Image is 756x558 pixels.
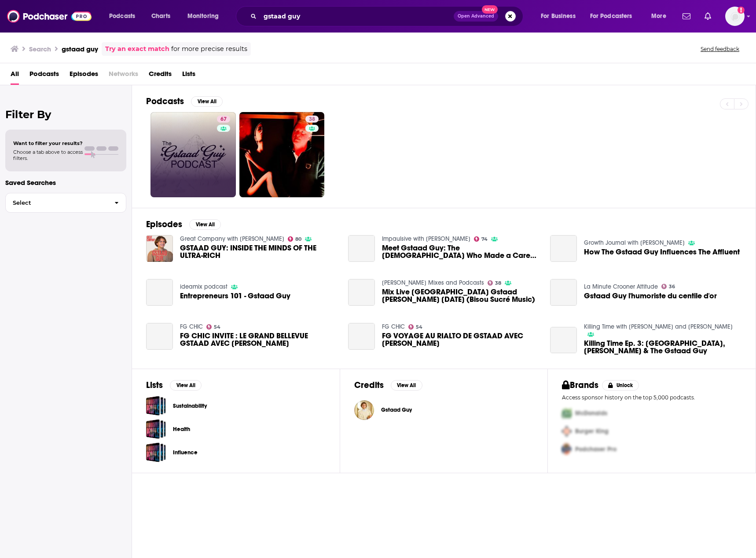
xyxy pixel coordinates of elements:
img: Second Pro Logo [558,422,575,440]
span: For Podcasters [590,10,632,22]
a: 67 [217,116,230,123]
a: All [11,67,19,85]
button: open menu [103,9,147,23]
span: 38 [309,115,315,124]
a: GSTAAD GUY: INSIDE THE MINDS OF THE ULTRA-RICH [146,235,173,262]
a: Try an exact match [105,44,169,54]
span: Burger King [575,428,609,435]
span: 36 [669,285,675,289]
span: For Business [541,10,576,22]
h2: Brands [562,380,598,391]
a: Charts [146,9,176,23]
button: Show profile menu [725,7,745,26]
a: Killing Time Ep. 3: Los Angeles, Ryan Gosling & The Gstaad Guy [584,340,741,355]
a: EpisodesView All [146,219,221,230]
a: Sustainability [146,396,166,416]
img: Gstaad Guy [354,400,374,420]
a: Meet Gstaad Guy: The 27-Year-Old Who Made a Career Bullying Billionaires [382,244,539,259]
a: Episodes [70,67,98,85]
a: FG CHIC [382,323,405,330]
span: Select [6,200,107,206]
a: Lists [182,67,195,85]
a: Show notifications dropdown [701,9,715,24]
a: FG VOYAGE AU RIALTO DE GSTAAD AVEC GUY MACQUART [348,323,375,350]
a: FG CHIC INVITE : LE GRAND BELLEVUE GSTAAD AVEC GUY MACQUART [146,323,173,350]
button: Select [5,193,126,213]
span: Choose a tab above to access filters. [13,149,83,161]
p: Access sponsor history on the top 5,000 podcasts. [562,394,741,401]
img: First Pro Logo [558,404,575,422]
span: Charts [151,10,170,22]
a: Gstaad Guy l'humoriste du centile d'or [550,279,577,306]
span: Health [146,419,166,439]
button: open menu [584,9,645,23]
span: New [482,5,498,14]
a: 80 [288,236,302,242]
a: Killing Time with Brynn and Malaika [584,323,733,330]
a: 36 [661,284,675,289]
span: Networks [109,67,138,85]
a: How The Gstaad Guy Influences The Affluent [550,235,577,262]
a: 38 [239,112,325,197]
span: 54 [416,325,422,329]
img: Podchaser - Follow, Share and Rate Podcasts [7,8,92,25]
button: View All [189,219,221,230]
span: Podcasts [109,10,135,22]
h2: Credits [354,380,384,391]
span: More [651,10,666,22]
a: Credits [149,67,172,85]
a: Gstaad Guy [381,406,412,413]
a: Entrepreneurs 101 - Gstaad Guy [146,279,173,306]
h2: Podcasts [146,96,184,107]
img: Third Pro Logo [558,440,575,458]
h3: gstaad guy [62,45,98,53]
a: Guy Macquart Mixes and Podcasts [382,279,484,286]
button: Open AdvancedNew [454,11,498,22]
button: open menu [535,9,587,23]
a: Show notifications dropdown [679,9,694,24]
h3: Search [29,45,51,53]
a: Growth Journal with Jasper [584,239,685,246]
a: GSTAAD GUY: INSIDE THE MINDS OF THE ULTRA-RICH [180,244,338,259]
h2: Episodes [146,219,182,230]
img: User Profile [725,7,745,26]
h2: Filter By [5,108,126,121]
a: Entrepreneurs 101 - Gstaad Guy [180,292,290,300]
a: 38 [488,280,502,286]
a: Killing Time Ep. 3: Los Angeles, Ryan Gosling & The Gstaad Guy [550,327,577,354]
input: Search podcasts, credits, & more... [260,9,454,23]
span: 74 [481,237,488,241]
div: Search podcasts, credits, & more... [244,6,532,26]
a: La Minute Crooner Attitude [584,283,658,290]
a: PodcastsView All [146,96,223,107]
a: 67 [150,112,236,197]
a: Impaulsive with Logan Paul [382,235,470,243]
a: CreditsView All [354,380,422,391]
span: FG VOYAGE AU RIALTO DE GSTAAD AVEC [PERSON_NAME] [382,332,539,347]
a: 54 [408,324,423,330]
a: How The Gstaad Guy Influences The Affluent [584,248,740,256]
span: Open Advanced [458,14,494,18]
button: View All [391,380,422,391]
span: for more precise results [171,44,247,54]
a: Influence [173,448,198,457]
span: Podchaser Pro [575,446,617,453]
span: FG CHIC INVITE : LE GRAND BELLEVUE GSTAAD AVEC [PERSON_NAME] [180,332,338,347]
a: Mix Live Rialto Lounge Gstaad Guy Macquart 12 04 2024 (Bisou Sucré Music) [382,288,539,303]
button: open menu [645,9,677,23]
a: Podcasts [29,67,59,85]
a: Influence [146,442,166,462]
a: ListsView All [146,380,202,391]
span: Mix Live [GEOGRAPHIC_DATA] Gstaad [PERSON_NAME] [DATE] (Bisou Sucré Music) [382,288,539,303]
p: Saved Searches [5,178,126,187]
